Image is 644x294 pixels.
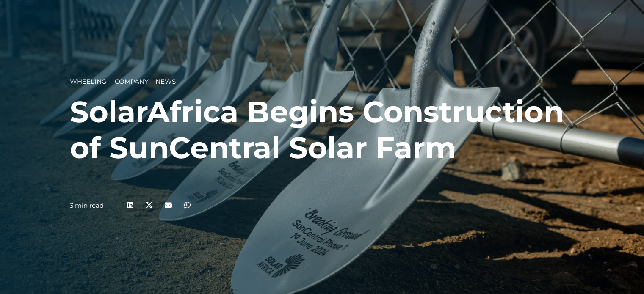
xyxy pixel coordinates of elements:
[115,77,149,85] span: Company
[140,195,159,214] div: Share on x-twitter
[178,195,197,214] div: Share on whatsapp
[121,195,140,214] div: Share on linkedin
[159,195,178,214] div: Share on email
[70,77,107,85] span: Wheeling
[70,94,574,166] h1: SolarAfrica Begins Construction of SunCentral Solar Farm
[155,77,176,85] span: News
[70,202,104,209] p: 3 min read
[149,77,155,85] span: __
